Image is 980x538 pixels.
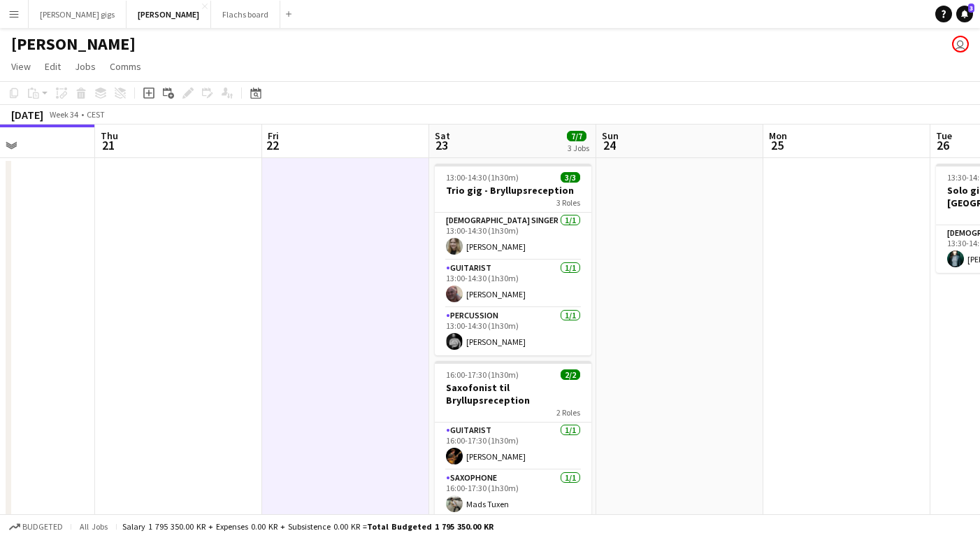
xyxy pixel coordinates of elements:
[936,129,952,142] span: Tue
[567,131,586,141] span: 7/7
[435,164,591,355] app-job-card: 13:00-14:30 (1h30m)3/3Trio gig - Bryllupsreception3 Roles[DEMOGRAPHIC_DATA] Singer1/113:00-14:30 ...
[122,521,493,532] div: Salary 1 795 350.00 KR + Expenses 0.00 KR + Subsistence 0.00 KR =
[45,60,61,73] span: Edit
[561,172,580,183] span: 3/3
[22,522,63,532] span: Budgeted
[46,109,81,120] span: Week 34
[69,57,101,76] a: Jobs
[266,137,279,153] span: 22
[77,521,110,532] span: All jobs
[101,129,118,142] span: Thu
[211,1,280,28] button: Flachs board
[952,36,969,52] app-user-avatar: Asger Søgaard Hajslund
[446,172,519,183] span: 13:00-14:30 (1h30m)
[11,108,43,122] div: [DATE]
[435,381,591,406] h3: Saxofonist til Bryllupsreception
[433,137,450,153] span: 23
[435,470,591,518] app-card-role: Saxophone1/116:00-17:30 (1h30m)Mads Tuxen
[934,137,952,153] span: 26
[268,129,279,142] span: Fri
[568,143,589,153] div: 3 Jobs
[7,519,65,535] button: Budgeted
[87,109,105,120] div: CEST
[435,361,591,518] app-job-card: 16:00-17:30 (1h30m)2/2Saxofonist til Bryllupsreception2 RolesGuitarist1/116:00-17:30 (1h30m)[PERS...
[561,369,580,380] span: 2/2
[556,197,580,208] span: 3 Roles
[6,57,36,76] a: View
[39,57,66,76] a: Edit
[127,1,211,28] button: [PERSON_NAME]
[435,184,591,197] h3: Trio gig - Bryllupsreception
[11,60,31,73] span: View
[110,60,141,73] span: Comms
[435,308,591,355] app-card-role: Percussion1/113:00-14:30 (1h30m)[PERSON_NAME]
[956,6,973,22] a: 3
[104,57,147,76] a: Comms
[446,369,519,380] span: 16:00-17:30 (1h30m)
[600,137,619,153] span: 24
[556,407,580,418] span: 2 Roles
[767,137,787,153] span: 25
[968,3,974,13] span: 3
[75,60,96,73] span: Jobs
[29,1,127,28] button: [PERSON_NAME] gigs
[769,129,787,142] span: Mon
[435,129,450,142] span: Sat
[367,521,493,532] span: Total Budgeted 1 795 350.00 KR
[435,213,591,260] app-card-role: [DEMOGRAPHIC_DATA] Singer1/113:00-14:30 (1h30m)[PERSON_NAME]
[99,137,118,153] span: 21
[11,34,136,55] h1: [PERSON_NAME]
[435,260,591,308] app-card-role: Guitarist1/113:00-14:30 (1h30m)[PERSON_NAME]
[435,423,591,470] app-card-role: Guitarist1/116:00-17:30 (1h30m)[PERSON_NAME]
[602,129,619,142] span: Sun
